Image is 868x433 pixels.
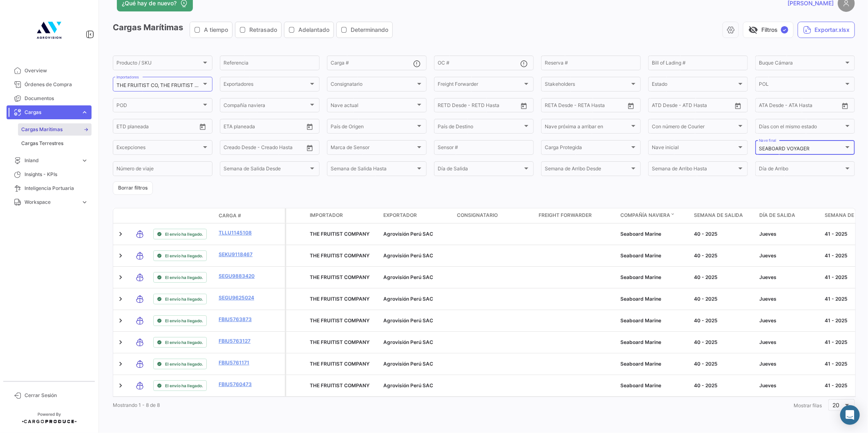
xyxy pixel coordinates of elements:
img: 4b7f8542-3a82-4138-a362-aafd166d3a59.jpg [29,10,69,51]
span: Nave próxima a arribar en [545,125,630,130]
a: SEGU9883420 [219,272,261,280]
span: Cargas Terrestres [21,140,63,147]
input: Hasta [244,125,282,130]
a: Expand/Collapse Row [116,295,125,303]
span: Días con el mismo estado [759,125,844,130]
datatable-header-cell: Póliza [264,212,285,219]
a: Expand/Collapse Row [116,382,125,390]
div: Jueves [759,295,818,303]
span: Stakeholders [545,83,630,88]
span: Adelantado [298,26,329,34]
datatable-header-cell: Freight Forwarder [535,208,617,223]
div: Jueves [759,339,818,346]
span: Día de Salida [438,167,523,173]
a: Expand/Collapse Row [116,252,125,260]
span: Seaboard Marine [620,274,661,280]
span: Seaboard Marine [620,339,661,345]
a: Expand/Collapse Row [116,317,125,325]
span: Agrovisión Perú SAC [383,274,433,280]
button: Open calendar [732,100,744,112]
span: Insights - KPIs [25,171,88,178]
button: Open calendar [304,142,316,154]
input: Desde [438,104,452,109]
span: País de Destino [438,125,523,130]
span: Carga # [219,212,241,219]
span: Seaboard Marine [620,231,661,237]
datatable-header-cell: Semana de Salida [691,208,756,223]
span: Seaboard Marine [620,296,661,302]
span: ✓ [781,26,788,33]
span: Freight Forwarder [539,212,592,219]
button: Adelantado [284,22,333,38]
span: THE FRUITIST COMPANY [310,274,369,280]
span: El envío ha llegado. [165,382,203,389]
div: 40 - 2025 [694,230,753,238]
button: Open calendar [197,121,209,133]
button: Open calendar [839,100,851,112]
span: Consignatario [331,83,416,88]
button: Exportar.xlsx [798,22,855,38]
div: 40 - 2025 [694,317,753,324]
span: Mostrar filas [794,402,822,408]
span: El envío ha llegado. [165,296,203,302]
a: Cargas Terrestres [18,137,92,150]
a: Expand/Collapse Row [116,230,125,238]
a: Overview [7,64,92,78]
span: El envío ha llegado. [165,252,203,259]
div: Jueves [759,360,818,368]
span: expand_more [81,199,88,206]
mat-select-trigger: SEABOARD VOYAGER [759,145,810,152]
a: TLLU1145108 [219,229,261,237]
div: Jueves [759,274,818,281]
span: Agrovisión Perú SAC [383,339,433,345]
span: Overview [25,67,88,74]
input: ATA Hasta [790,104,828,109]
span: Carga Protegida [545,146,630,152]
a: Expand/Collapse Row [116,360,125,368]
div: Jueves [759,382,818,389]
span: País de Origen [331,125,416,130]
a: SEKU9118467 [219,251,261,258]
span: 20 [833,402,840,408]
span: Seaboard Marine [620,317,661,324]
datatable-header-cell: Exportador [380,208,454,223]
div: 40 - 2025 [694,382,753,389]
input: Desde [224,125,238,130]
span: Cargas [25,109,78,116]
a: FBIU5763873 [219,316,261,323]
input: Desde [545,104,559,109]
span: Retrasado [249,26,277,34]
a: Documentos [7,92,92,105]
span: expand_more [81,109,88,116]
span: Día de Salida [759,212,795,219]
span: Excepciones [116,146,201,152]
span: El envío ha llegado. [165,339,203,346]
span: expand_more [81,157,88,164]
input: Hasta [137,125,175,130]
mat-select-trigger: THE FRUITIST CO, THE FRUITIST COMPANY [116,82,219,88]
span: Estado [652,83,737,88]
span: POD [116,104,201,109]
datatable-header-cell: Importador [306,208,380,223]
button: Retrasado [235,22,281,38]
button: A tiempo [190,22,232,38]
div: Abrir Intercom Messenger [840,405,860,425]
span: Agrovisión Perú SAC [383,361,433,367]
span: Día de Arribo [759,167,844,173]
span: THE FRUITIST COMPANY [310,339,369,345]
span: Semana de Arribo Hasta [652,167,737,173]
span: Nave actual [331,104,416,109]
span: Determinando [351,26,388,34]
datatable-header-cell: Día de Salida [756,208,821,223]
datatable-header-cell: Compañía naviera [617,208,691,223]
a: FBIU5760473 [219,381,261,388]
span: Agrovisión Perú SAC [383,296,433,302]
span: Consignatario [457,212,498,219]
span: Producto / SKU [116,61,201,67]
a: Insights - KPIs [7,167,92,181]
a: Inteligencia Portuaria [7,181,92,195]
a: FBIU5763127 [219,337,261,345]
button: Open calendar [518,100,530,112]
span: El envío ha llegado. [165,317,203,324]
span: Seaboard Marine [620,361,661,367]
